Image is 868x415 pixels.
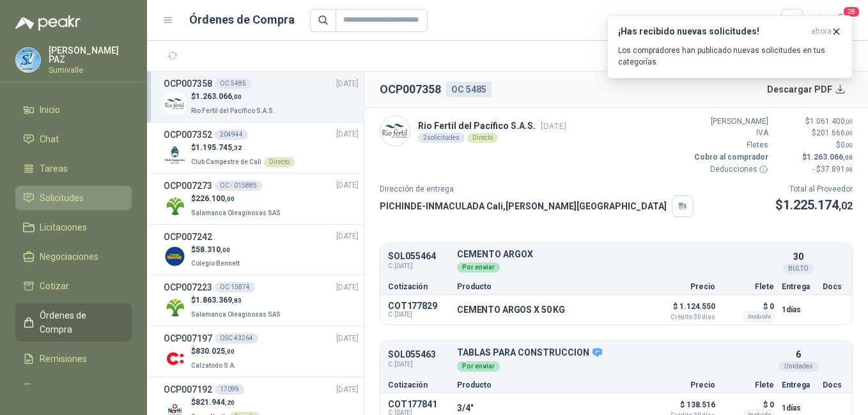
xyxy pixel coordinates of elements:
[841,140,853,149] span: 0
[810,117,853,126] span: 1.061.400
[776,116,853,128] p: $
[457,250,774,259] p: CEMENTO ARGOX
[16,48,40,72] img: Company Logo
[782,381,815,389] p: Entrega
[823,381,844,389] p: Docs
[607,15,853,79] button: ¡Has recibido nuevas solicitudes!ahora Los compradores han publicado nuevas solicitudes en tus ca...
[164,144,186,166] img: Company Logo
[783,264,814,274] div: BULTO
[215,79,251,89] div: OC 5485
[15,127,132,151] a: Chat
[164,128,359,168] a: OCP007352204944[DATE] Company Logo$1.195.745,32Club Campestre de CaliDirecto
[336,333,359,345] span: [DATE]
[164,195,186,217] img: Company Logo
[723,397,774,412] p: $ 0
[793,250,803,264] p: 30
[776,151,853,163] p: $
[651,283,715,290] p: Precio
[164,230,212,244] h3: OCP007242
[388,399,449,409] p: COT177841
[388,261,449,271] span: C: [DATE]
[692,127,768,139] p: IVA
[15,98,132,122] a: Inicio
[164,280,212,294] h3: OCP007223
[380,183,694,195] p: Dirección de entrega
[782,283,815,290] p: Entrega
[164,77,212,91] h3: OCP007358
[388,252,449,261] p: SOL055464
[164,382,212,396] h3: OCP007192
[388,350,449,359] p: SOL055463
[692,139,768,151] p: Fletes
[744,312,774,322] div: Incluido
[651,299,715,321] p: $ 1.124.550
[232,297,242,304] span: ,83
[196,245,230,254] span: 58.310
[830,9,853,32] button: 28
[336,78,359,90] span: [DATE]
[164,331,359,372] a: OCP007197OSC 43264[DATE] Company Logo$830.025,00Calzatodo S.A.
[40,103,60,117] span: Inicio
[40,132,59,146] span: Chat
[164,93,186,115] img: Company Logo
[40,352,87,366] span: Remisiones
[618,26,806,37] h3: ¡Has recibido nuevas solicitudes!
[388,301,449,311] p: COT177829
[775,195,853,215] p: $
[457,361,500,372] div: Por enviar
[776,163,853,176] p: - $
[221,246,230,253] span: ,00
[457,381,644,389] p: Producto
[196,194,235,203] span: 226.100
[49,66,132,74] p: Sumivalle
[336,179,359,192] span: [DATE]
[225,195,235,202] span: ,00
[336,384,359,396] span: [DATE]
[541,121,566,131] span: [DATE]
[215,282,255,292] div: OC 15874
[15,274,132,298] a: Cotizar
[225,399,235,406] span: ,20
[821,165,853,174] span: 37.891
[418,119,566,133] p: Rio Fertil del Pacífico S.A.S.
[15,303,132,342] a: Órdenes de Compra
[215,181,262,191] div: OC - 015885
[40,191,84,205] span: Solicitudes
[692,116,768,128] p: [PERSON_NAME]
[15,245,132,269] a: Negociaciones
[845,142,853,149] span: ,00
[843,154,853,161] span: ,00
[796,347,801,361] p: 6
[15,156,132,181] a: Tareas
[823,283,844,290] p: Docs
[15,186,132,210] a: Solicitudes
[842,6,860,18] span: 28
[446,82,492,97] div: OC 5485
[191,158,261,165] span: Club Campestre de Cali
[191,311,281,318] span: Salamanca Oleaginosas SAS
[40,220,87,234] span: Licitaciones
[164,296,186,319] img: Company Logo
[388,283,449,290] p: Cotización
[15,347,132,371] a: Remisiones
[457,283,644,290] p: Producto
[191,142,295,154] p: $
[457,262,500,273] div: Por enviar
[845,166,853,173] span: ,98
[651,381,715,389] p: Precio
[651,314,715,321] span: Crédito 30 días
[760,77,853,102] button: Descargar PDF
[776,139,853,151] p: $
[164,331,212,345] h3: OCP007197
[164,179,359,219] a: OCP007273OC - 015885[DATE] Company Logo$226.100,00Salamanca Oleaginosas SAS
[191,193,283,205] p: $
[807,153,853,162] span: 1.263.066
[467,133,498,143] div: Directo
[40,250,98,264] span: Negociaciones
[164,128,212,142] h3: OCP007352
[49,46,132,64] p: [PERSON_NAME] PAZ
[191,91,277,103] p: $
[196,92,242,101] span: 1.263.066
[191,362,236,369] span: Calzatodo S.A.
[40,279,69,293] span: Cotizar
